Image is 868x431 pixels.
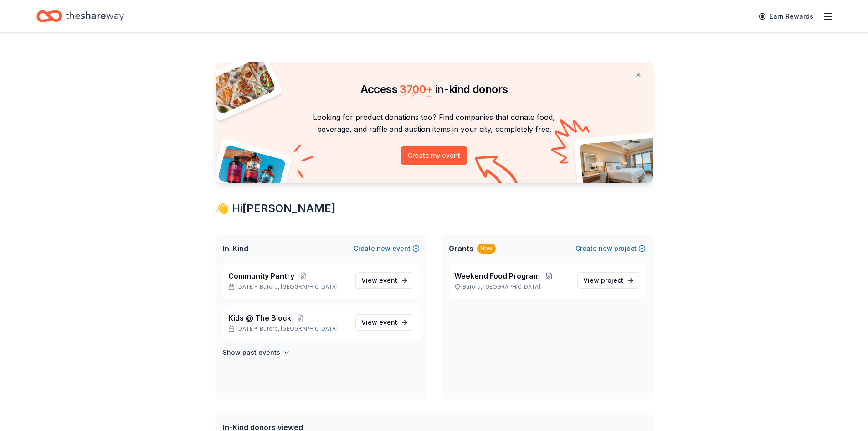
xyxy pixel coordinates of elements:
[401,146,467,165] button: Create my event
[228,270,294,281] span: Community Pantry
[205,57,276,115] img: Pizza
[361,275,397,286] span: View
[260,325,338,332] span: Buford, [GEOGRAPHIC_DATA]
[454,283,570,291] p: Buford, [GEOGRAPHIC_DATA]
[228,283,348,291] p: [DATE] •
[379,318,397,326] span: event
[354,243,420,254] button: Createnewevent
[377,243,390,254] span: new
[575,243,646,254] button: Createnewproject
[355,314,414,331] a: View event
[475,156,520,190] img: Curvy arrow
[260,283,338,291] span: Buford, [GEOGRAPHIC_DATA]
[601,276,623,284] span: project
[228,325,348,332] p: [DATE] •
[753,8,819,25] a: Earn Rewards
[226,111,642,135] p: Looking for product donations too? Find companies that donate food, beverage, and raffle and auct...
[449,243,473,254] span: Grants
[216,201,653,216] div: 👋 Hi [PERSON_NAME]
[577,272,640,289] a: View project
[477,244,496,254] div: New
[223,347,280,358] h4: Show past events
[228,312,291,323] span: Kids @ The Block
[400,83,432,96] span: 3700 +
[355,272,414,289] a: View event
[36,5,124,27] a: Home
[360,83,508,96] span: Access in-kind donors
[379,276,397,284] span: event
[454,270,540,281] span: Weekend Food Program
[361,317,397,328] span: View
[223,347,290,358] button: Show past events
[583,275,623,286] span: View
[599,243,612,254] span: new
[223,243,248,254] span: In-Kind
